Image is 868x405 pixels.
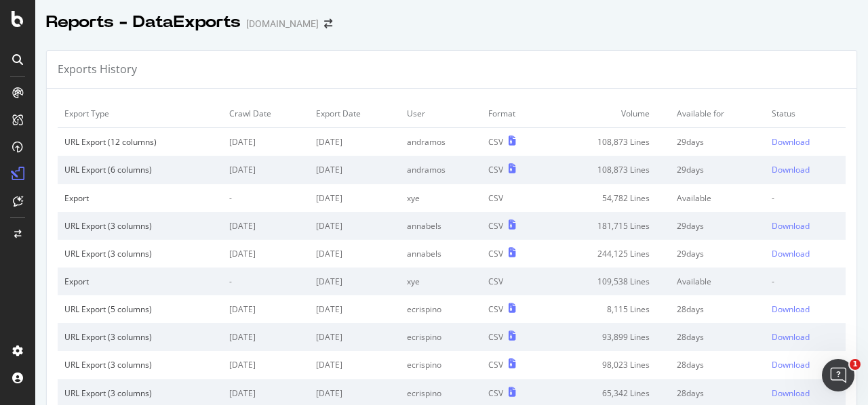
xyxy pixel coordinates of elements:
[400,295,481,323] td: ecrispino
[309,323,400,351] td: [DATE]
[547,323,670,351] td: 93,899 Lines
[222,184,309,212] td: -
[670,351,765,379] td: 28 days
[488,136,503,148] div: CSV
[400,156,481,184] td: andramos
[765,268,846,295] td: -
[309,351,400,379] td: [DATE]
[222,323,309,351] td: [DATE]
[547,100,670,128] td: Volume
[400,268,481,295] td: xye
[822,359,854,391] iframe: Intercom live chat
[677,276,758,287] div: Available
[64,331,216,343] div: URL Export (3 columns)
[64,276,216,287] div: Export
[481,184,546,212] td: CSV
[64,136,216,148] div: URL Export (12 columns)
[488,359,503,370] div: CSV
[765,100,846,128] td: Status
[222,128,309,156] td: [DATE]
[400,128,481,156] td: andramos
[481,268,546,295] td: CSV
[400,240,481,268] td: annabels
[64,387,216,399] div: URL Export (3 columns)
[222,351,309,379] td: [DATE]
[670,240,765,268] td: 29 days
[309,128,400,156] td: [DATE]
[400,323,481,351] td: ecrispino
[670,323,765,351] td: 28 days
[488,220,503,232] div: CSV
[772,136,810,148] div: Download
[547,128,670,156] td: 108,873 Lines
[488,164,503,175] div: CSV
[772,164,839,175] a: Download
[772,303,839,315] a: Download
[58,62,137,77] div: Exports History
[670,128,765,156] td: 29 days
[46,11,241,34] div: Reports - DataExports
[772,331,810,343] div: Download
[772,387,839,399] a: Download
[481,100,546,128] td: Format
[64,164,216,175] div: URL Export (6 columns)
[309,240,400,268] td: [DATE]
[772,359,839,370] a: Download
[64,248,216,259] div: URL Export (3 columns)
[246,17,319,30] div: [DOMAIN_NAME]
[670,100,765,128] td: Available for
[772,331,839,343] a: Download
[309,295,400,323] td: [DATE]
[772,136,839,148] a: Download
[772,248,839,259] a: Download
[222,212,309,240] td: [DATE]
[670,156,765,184] td: 29 days
[400,212,481,240] td: annabels
[309,100,400,128] td: Export Date
[677,192,758,204] div: Available
[850,359,861,370] span: 1
[222,268,309,295] td: -
[324,19,332,28] div: arrow-right-arrow-left
[670,295,765,323] td: 28 days
[222,156,309,184] td: [DATE]
[488,248,503,259] div: CSV
[772,220,810,232] div: Download
[400,184,481,212] td: xye
[772,387,810,399] div: Download
[58,100,222,128] td: Export Type
[64,303,216,315] div: URL Export (5 columns)
[772,164,810,175] div: Download
[309,184,400,212] td: [DATE]
[772,359,810,370] div: Download
[547,351,670,379] td: 98,023 Lines
[772,220,839,232] a: Download
[222,295,309,323] td: [DATE]
[772,248,810,259] div: Download
[64,192,216,204] div: Export
[547,240,670,268] td: 244,125 Lines
[64,220,216,232] div: URL Export (3 columns)
[547,295,670,323] td: 8,115 Lines
[547,184,670,212] td: 54,782 Lines
[488,331,503,343] div: CSV
[547,268,670,295] td: 109,538 Lines
[488,387,503,399] div: CSV
[765,184,846,212] td: -
[772,303,810,315] div: Download
[309,212,400,240] td: [DATE]
[400,351,481,379] td: ecrispino
[222,100,309,128] td: Crawl Date
[400,100,481,128] td: User
[222,240,309,268] td: [DATE]
[488,303,503,315] div: CSV
[547,156,670,184] td: 108,873 Lines
[670,212,765,240] td: 29 days
[547,212,670,240] td: 181,715 Lines
[309,268,400,295] td: [DATE]
[64,359,216,370] div: URL Export (3 columns)
[309,156,400,184] td: [DATE]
